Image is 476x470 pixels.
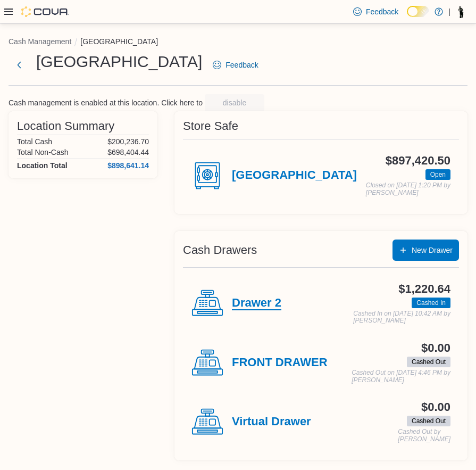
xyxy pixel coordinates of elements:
h4: FRONT DRAWER [232,356,328,370]
h6: Total Non-Cash [17,148,69,156]
h3: Location Summary [17,120,114,133]
span: Cashed Out [407,416,450,426]
p: Cash management is enabled at this location. Click here to [9,98,203,107]
a: Feedback [349,1,403,22]
h4: $898,641.14 [107,161,149,170]
span: Open [425,169,450,180]
h4: Location Total [17,161,68,170]
p: Closed on [DATE] 1:20 PM by [PERSON_NAME] [366,182,450,196]
h4: Drawer 2 [232,296,281,310]
button: [GEOGRAPHIC_DATA] [80,37,158,46]
h1: [GEOGRAPHIC_DATA] [36,51,202,72]
span: Cashed Out [407,357,450,367]
span: Cashed In [416,298,446,308]
button: New Drawer [393,240,459,261]
h3: $1,220.64 [398,283,450,295]
h3: $897,420.50 [386,154,450,167]
span: Dark Mode [407,17,407,18]
span: Cashed In [412,298,450,308]
p: Cashed Out on [DATE] 4:46 PM by [PERSON_NAME] [352,369,450,384]
input: Dark Mode [407,6,429,17]
button: disable [205,94,264,111]
button: Next [9,54,30,76]
h6: Total Cash [17,137,52,146]
nav: An example of EuiBreadcrumbs [9,36,467,49]
a: Feedback [208,54,262,76]
p: $698,404.44 [107,148,149,156]
p: | [448,5,450,18]
span: Open [430,170,446,179]
h3: Cash Drawers [183,244,257,257]
h3: $0.00 [421,342,450,354]
span: Feedback [226,60,258,70]
div: Thomas Leeder [455,5,467,18]
span: Feedback [366,6,398,17]
p: Cashed Out by [PERSON_NAME] [398,428,450,443]
p: Cashed In on [DATE] 10:42 AM by [PERSON_NAME] [353,310,450,325]
h4: [GEOGRAPHIC_DATA] [232,169,357,183]
h3: $0.00 [421,401,450,414]
h4: Virtual Drawer [232,415,311,429]
span: Cashed Out [412,416,446,426]
span: New Drawer [412,245,453,255]
span: disable [223,97,246,108]
h3: Store Safe [183,120,238,133]
img: Cova [21,6,69,17]
button: Cash Management [9,37,71,46]
p: $200,236.70 [107,137,149,146]
span: Cashed Out [412,357,446,367]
